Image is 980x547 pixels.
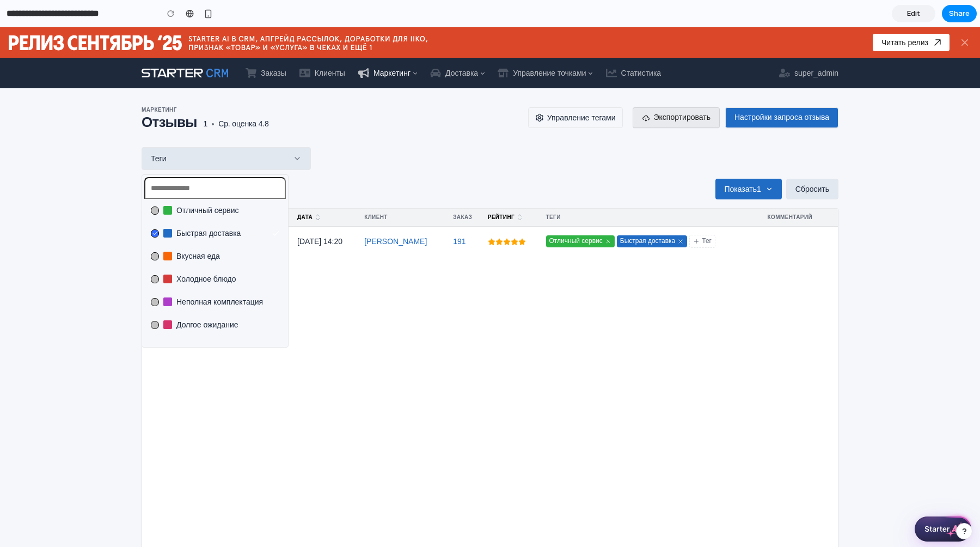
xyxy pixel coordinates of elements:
[176,246,236,257] span: Холодное блюдо
[949,8,970,19] span: Share
[907,8,920,19] span: Edit
[176,178,239,189] span: Отличный сервис
[892,5,935,22] a: Edit
[176,292,238,303] span: Долгое ожидание
[176,223,220,234] span: Вкусная еда
[176,269,263,280] span: Неполная комплектация
[176,200,241,211] span: Быстрая доставка
[942,5,977,22] button: Share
